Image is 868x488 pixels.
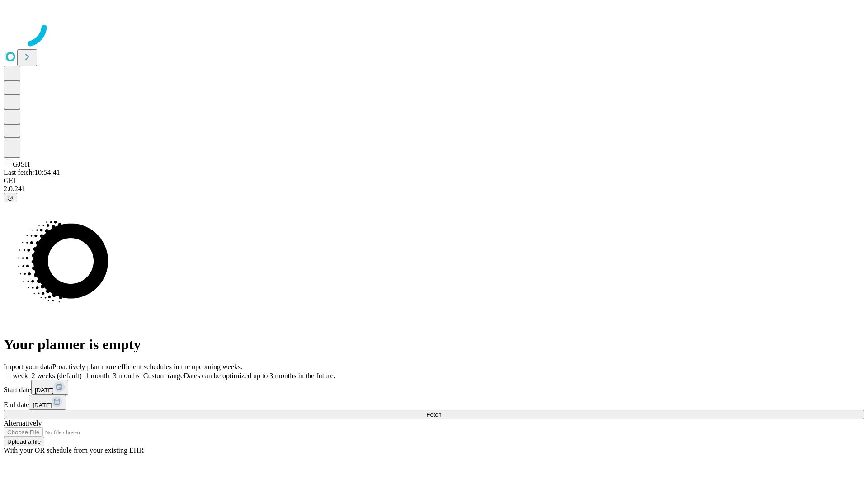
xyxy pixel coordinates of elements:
[4,410,864,419] button: Fetch
[4,177,864,185] div: GEI
[32,372,82,380] span: 2 weeks (default)
[7,372,28,380] span: 1 week
[52,363,242,371] span: Proactively plan more efficient schedules in the upcoming weeks.
[4,169,60,176] span: Last fetch: 10:54:41
[4,363,52,371] span: Import your data
[4,395,864,410] div: End date
[426,411,441,418] span: Fetch
[4,419,42,427] span: Alternatively
[4,380,864,395] div: Start date
[29,395,66,410] button: [DATE]
[31,380,68,395] button: [DATE]
[4,193,17,202] button: @
[4,437,44,446] button: Upload a file
[35,387,54,394] span: [DATE]
[113,372,140,380] span: 3 months
[143,372,184,380] span: Custom range
[4,185,864,193] div: 2.0.241
[4,336,864,353] h1: Your planner is empty
[184,372,335,380] span: Dates can be optimized up to 3 months in the future.
[13,160,30,168] span: GJSH
[33,402,52,408] span: [DATE]
[85,372,109,380] span: 1 month
[4,446,144,454] span: With your OR schedule from your existing EHR
[7,194,14,201] span: @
